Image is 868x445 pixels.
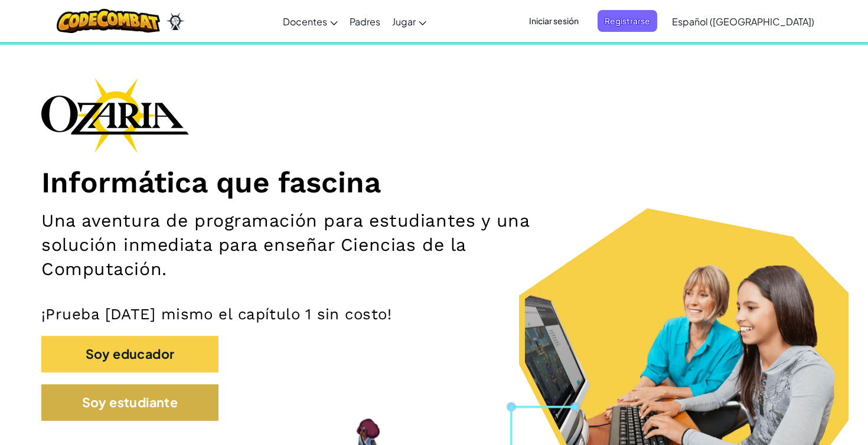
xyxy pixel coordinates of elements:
img: CodeCombat logo [57,9,160,33]
span: Español ([GEOGRAPHIC_DATA]) [672,15,814,28]
button: Iniciar sesión [522,10,586,32]
p: ¡Prueba [DATE] mismo el capítulo 1 sin costo! [41,305,827,323]
a: Padres [344,5,386,37]
button: Soy estudiante [41,384,218,421]
span: Docentes [283,15,327,28]
a: Jugar [386,5,432,37]
button: Soy educador [41,336,218,372]
h1: Informática que fascina [41,165,827,200]
h2: Una aventura de programación para estudiantes y una solución inmediata para enseñar Ciencias de l... [41,209,567,282]
a: Docentes [277,5,344,37]
img: Ozaria [166,12,185,30]
button: Registrarse [598,10,657,32]
span: Jugar [392,15,416,28]
a: Español ([GEOGRAPHIC_DATA]) [666,5,820,37]
img: Ozaria branding logo [41,77,189,153]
